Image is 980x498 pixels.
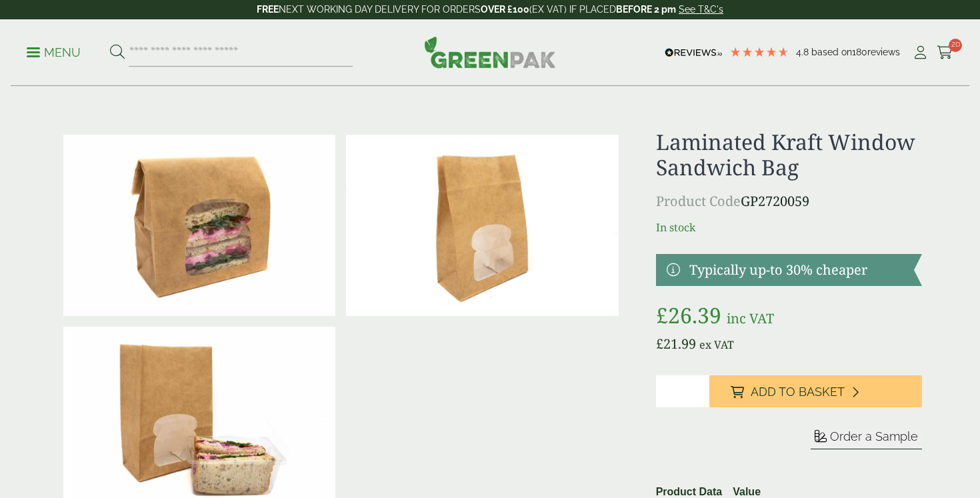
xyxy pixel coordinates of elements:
[656,219,922,235] p: In stock
[656,335,696,353] bdi: 21.99
[616,4,676,15] strong: BEFORE 2 pm
[656,301,668,329] span: £
[665,48,723,57] img: REVIEWS.io
[63,135,335,316] img: Laminated Kraft Sandwich Bag
[937,43,953,63] a: 20
[656,192,741,210] span: Product Code
[751,385,845,399] span: Add to Basket
[656,335,663,353] span: £
[811,47,852,57] span: Based on
[656,129,922,181] h1: Laminated Kraft Window Sandwich Bag
[937,46,953,59] i: Cart
[830,429,918,443] span: Order a Sample
[949,39,962,52] span: 20
[729,46,789,58] div: 4.78 Stars
[679,4,723,15] a: See T&C's
[481,4,529,15] strong: OVER £100
[346,135,618,316] img: IMG_5985 (Large)
[27,45,81,61] p: Menu
[699,337,734,352] span: ex VAT
[257,4,279,15] strong: FREE
[796,47,811,57] span: 4.8
[852,47,867,57] span: 180
[656,301,721,329] bdi: 26.39
[867,47,900,57] span: reviews
[727,309,774,327] span: inc VAT
[424,36,556,68] img: GreenPak Supplies
[709,375,922,407] button: Add to Basket
[811,429,922,449] button: Order a Sample
[912,46,929,59] i: My Account
[656,191,922,211] p: GP2720059
[27,45,81,58] a: Menu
